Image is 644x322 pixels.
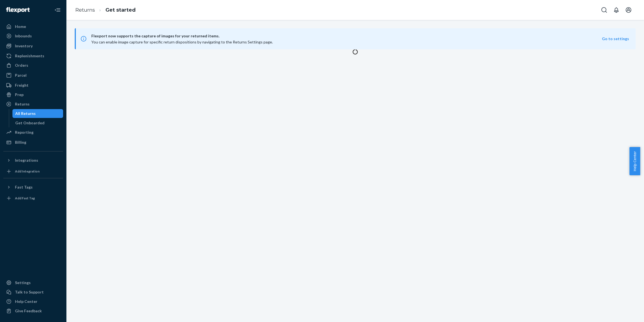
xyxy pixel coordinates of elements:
div: Home [15,24,26,29]
a: Parcel [3,71,63,80]
div: Replenishments [15,53,44,59]
div: Give Feedback [15,308,42,314]
a: Inventory [3,42,63,50]
a: Billing [3,138,63,147]
div: Add Integration [15,169,40,174]
a: Reporting [3,128,63,137]
div: Add Fast Tag [15,196,35,200]
a: All Returns [12,109,63,118]
div: Inbounds [15,33,32,39]
a: Replenishments [3,51,63,60]
a: Add Integration [3,167,63,176]
div: Billing [15,140,26,145]
div: Get Onboarded [15,120,45,126]
button: Open notifications [611,4,622,16]
button: Open account menu [623,4,634,16]
div: Prep [15,92,24,97]
a: Freight [3,81,63,90]
div: Fast Tags [15,184,33,190]
button: Fast Tags [3,183,63,192]
div: All Returns [15,111,36,116]
a: Help Center [3,297,63,306]
a: Get started [105,7,136,13]
div: Freight [15,83,29,88]
div: Reporting [15,130,33,135]
div: Parcel [15,73,27,78]
a: Get Onboarded [12,119,63,127]
div: Integrations [15,158,38,163]
span: Flexport now supports the capture of images for your returned items. [91,33,602,39]
div: Help Center [15,299,37,304]
span: You can enable image capture for specific return dispositions by navigating to the Returns Settin... [91,40,273,44]
div: Talk to Support [15,289,44,295]
button: Give Feedback [3,306,63,315]
a: Returns [3,100,63,109]
div: Inventory [15,43,33,49]
button: Talk to Support [3,288,63,297]
a: Orders [3,61,63,70]
button: Integrations [3,156,63,165]
button: Help Center [629,147,640,175]
a: Settings [3,278,63,287]
a: Prep [3,90,63,99]
div: Returns [15,101,30,107]
button: Close Navigation [52,4,63,16]
a: Returns [75,7,95,13]
button: Open Search Box [599,4,610,16]
a: Add Fast Tag [3,194,63,203]
a: Home [3,22,63,31]
a: Inbounds [3,32,63,40]
div: Settings [15,280,31,285]
button: Go to settings [602,36,629,42]
ol: breadcrumbs [71,2,140,18]
div: Orders [15,63,28,68]
img: Flexport logo [6,7,30,13]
